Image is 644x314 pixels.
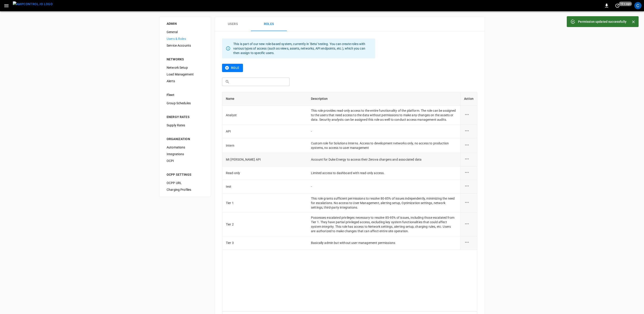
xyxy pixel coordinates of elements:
div: role action options [464,183,474,190]
div: Integrations [163,151,207,157]
td: Tier 2 [222,213,307,236]
td: This role provides read-only access to the entire functionality of the platform. The role can be ... [307,106,460,125]
div: NETWORKS [167,57,204,61]
span: Network Setup [167,65,204,70]
button: Close [630,18,637,25]
td: This role grants sufficient permissions to resolve 80-85% of issues independently, minimizing the... [307,193,460,213]
td: Custom role for Solutions Interns. Access to development networks only, no access to production s... [307,138,460,153]
span: OCPI [167,159,204,163]
div: Automations [163,144,207,151]
div: role action options [464,200,474,206]
div: General [163,29,207,35]
td: Read-only [222,166,307,180]
div: role action options [464,128,474,135]
td: Tier 3 [222,236,307,250]
span: General [167,30,204,34]
span: 10 s ago [619,2,632,6]
div: OCPP SETTINGS [167,172,204,177]
span: Alerts [167,79,204,84]
span: Service Accounts [167,43,204,48]
span: Integrations [167,152,204,157]
div: role action options [464,170,474,176]
span: Load Management [167,72,204,77]
div: ENERGY RATES [167,115,204,119]
div: This is part of our new role-based system, currently in 'Beta' testing. You can create roles with... [233,40,372,57]
span: Charging Profiles [167,187,204,192]
button: Roles [251,17,287,31]
th: Name [222,92,307,106]
table: roles-table [222,92,477,250]
th: Description [307,92,460,106]
div: Supply Rates [163,122,207,129]
td: Intern [222,138,307,153]
td: Analyst [222,106,307,125]
div: role action options [464,221,474,228]
div: role action options [464,142,474,149]
div: Permission updated successfully [578,18,626,26]
div: role action options [464,112,474,118]
div: role action options [464,156,474,163]
span: Users & Roles [167,36,204,41]
div: Load Management [163,71,207,78]
button: Users [215,17,251,31]
div: ORGANIZATION [167,137,204,141]
td: test [222,180,307,193]
img: ampcontrol.io logo [13,1,53,7]
td: - [307,180,460,193]
div: Users & Roles [163,35,207,42]
td: Tier 1 [222,193,307,213]
div: Alerts [163,78,207,84]
span: Supply Rates [167,123,204,128]
span: OCPP URL [167,181,204,185]
td: Basically admin but without user management permissions [307,236,460,250]
button: Role [222,64,243,72]
div: Network Setup [163,64,207,71]
span: Group Schedules [167,101,204,106]
td: Possesses escalated privileges necessary to resolve 85-95% of issues, including those escalated f... [307,213,460,236]
td: API [222,125,307,138]
th: Action [460,92,477,106]
button: set refresh interval [614,2,621,9]
div: Charging Profiles [163,186,207,193]
div: OCPP URL [163,180,207,186]
td: Mt [PERSON_NAME] API [222,153,307,166]
div: OCPI [163,157,207,164]
div: Group Schedules [163,100,207,107]
td: - [307,125,460,138]
td: Limited access to dashboard with read-only access. [307,166,460,180]
div: profile-icon [634,2,642,9]
td: Account for Duke Energy to access their Zerova chargers and associated data [307,153,460,166]
div: Service Accounts [163,42,207,49]
div: ADMIN [167,21,204,26]
span: Automations [167,145,204,150]
div: role action options [464,239,474,246]
div: Fleet [167,93,204,97]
